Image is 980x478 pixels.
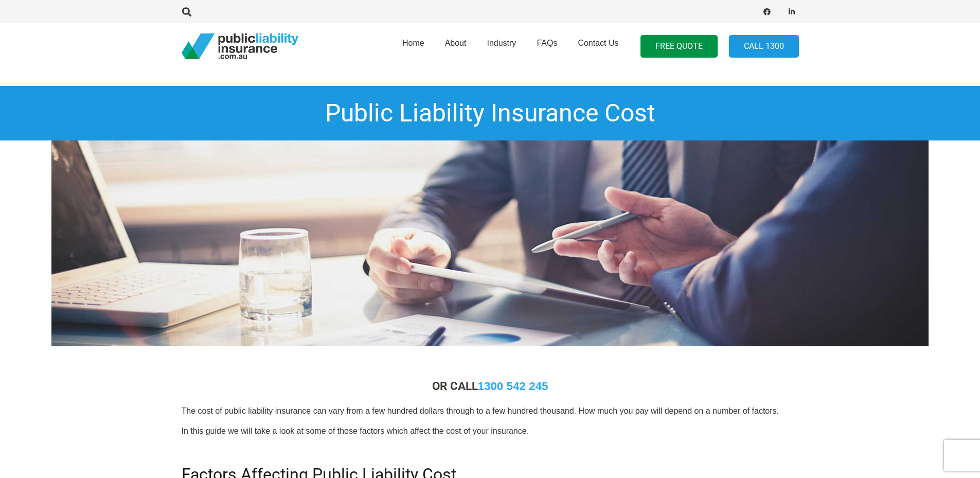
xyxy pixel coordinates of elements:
a: Industry [476,20,526,73]
p: The cost of public liability insurance can vary from a few hundred dollars through to a few hundr... [182,405,799,417]
span: About [445,39,467,47]
a: Home [392,20,435,73]
span: FAQs [537,39,557,47]
p: In this guide we will take a look at some of those factors which affect the cost of your insurance. [182,426,799,437]
a: Facebook [760,5,774,19]
a: 1300 542 245 [478,380,548,393]
a: pli_logotransparent [182,33,298,59]
a: LinkedIn [785,5,799,19]
span: Industry [487,39,516,47]
a: FAQs [526,20,567,73]
a: Call 1300 [729,35,799,58]
span: Contact Us [578,39,618,47]
img: Public liability Insurance Cost [51,140,929,346]
a: Search [177,7,198,16]
a: Contact Us [567,20,629,73]
a: FREE QUOTE [640,35,718,58]
span: Home [402,39,424,47]
a: About [435,20,477,73]
strong: OR CALL [432,379,548,393]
